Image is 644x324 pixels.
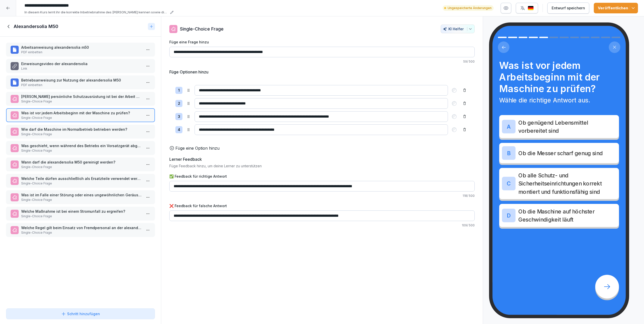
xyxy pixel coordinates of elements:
[547,3,589,14] button: Entwurf speichern
[21,45,142,50] p: Arbeitsanweisung alexandersolia m50
[6,308,155,319] button: Schritt hinzufügen
[169,69,208,75] h5: Füge Optionen hinzu
[61,311,100,316] div: Schritt hinzufügen
[21,181,142,186] p: Single-Choice Frage
[178,127,180,133] p: 4
[6,174,155,188] div: Welche Teile dürfen ausschließlich als Ersatzteile verwendet werden?Single-Choice Frage
[169,194,475,198] p: 118 / 500
[21,66,142,71] p: Link
[518,118,616,135] p: Ob genügend Lebensmittel vorbereitet sind
[6,125,155,139] div: Wie darf die Maschine im Normalbetrieb betrieben werden?Single-Choice Frage
[528,6,534,11] img: de.svg
[21,165,142,169] p: Single-Choice Frage
[21,94,142,99] p: [PERSON_NAME] persönliche Schutzausrüstung ist bei der Arbeit mit der alexandersolia M50 verpflic...
[6,59,155,73] div: Einweisungsvideo der alexandersoliaLink
[6,190,155,204] div: Was ist im Falle einer Störung oder eines ungewöhnlichen Geräusches zu tun?Single-Choice Frage
[499,96,619,105] p: Wähle die richtige Antwort aus.
[180,25,224,32] p: Single-Choice Frage
[507,124,511,130] p: A
[507,180,511,186] p: C
[507,212,511,219] p: D
[21,148,142,153] p: Single-Choice Frage
[178,114,180,120] p: 3
[169,156,202,162] h5: Lerner Feedback
[6,108,155,122] div: Was ist vor jedem Arbeitsbeginn mit der Maschine zu prüfen?Single-Choice Frage
[6,223,155,237] div: Welche Regel gilt beim Einsatz von Fremdpersonal an der alexandersolia M50?Single-Choice Frage
[21,225,142,230] p: Welche Regel gilt beim Einsatz von Fremdpersonal an der alexandersolia M50?
[21,50,142,55] p: PDF einbetten
[175,145,220,151] p: Füge eine Option hinzu
[21,176,142,181] p: Welche Teile dürfen ausschließlich als Ersatzteile verwendet werden?
[169,39,475,45] label: Füge eine Frage hinzu
[552,5,585,11] div: Entwurf speichern
[21,132,142,137] p: Single-Choice Frage
[21,99,142,104] p: Single-Choice Frage
[169,163,475,169] p: Füge Feedback hinzu, um deine Lerner zu unterstützen
[21,83,142,87] p: PDF einbetten
[21,61,142,66] p: Einweisungsvideo der alexandersolia
[21,110,142,116] p: Was ist vor jedem Arbeitsbeginn mit der Maschine zu prüfen?
[507,150,511,156] p: B
[598,5,634,11] div: Veröffentlichen
[21,230,142,235] p: Single-Choice Frage
[178,88,180,93] p: 1
[594,3,638,13] button: Veröffentlichen
[441,24,475,33] button: KI Helfer
[21,116,142,120] p: Single-Choice Frage
[169,174,475,179] label: ✅ Feedback für richtige Antwort
[518,207,616,224] p: Ob die Maschine auf höchster Geschwindigkeit läuft
[21,77,142,83] p: Betriebsanweisung zur Nutzung der alexandersolia M50
[6,157,155,171] div: Wann darf die alexandersolia M50 gereinigt werden?Single-Choice Frage
[169,223,475,228] p: 109 / 500
[21,143,142,148] p: Was geschieht, wenn während des Betriebs ein Vorsatzgerät abgenommen wird?
[14,23,58,30] h1: Alexandersolia M50
[6,141,155,155] div: Was geschieht, wenn während des Betriebs ein Vorsatzgerät abgenommen wird?Single-Choice Frage
[21,198,142,202] p: Single-Choice Frage
[169,59,475,64] p: 59 / 500
[21,192,142,198] p: Was ist im Falle einer Störung oder eines ungewöhnlichen Geräusches zu tun?
[178,101,180,106] p: 2
[518,149,616,157] p: Ob die Messer scharf genug sind
[6,92,155,106] div: [PERSON_NAME] persönliche Schutzausrüstung ist bei der Arbeit mit der alexandersolia M50 verpflic...
[518,171,616,196] p: Ob alle Schutz- und Sicherheitseinrichtungen korrekt montiert und funktionsfähig sind
[21,209,142,214] p: Welche Maßnahme ist bei einem Stromunfall zu ergreifen?
[448,6,492,10] p: Ungespeicherte Änderungen
[21,159,142,165] p: Wann darf die alexandersolia M50 gereinigt werden?
[6,207,155,221] div: Welche Maßnahme ist bei einem Stromunfall zu ergreifen?Single-Choice Frage
[21,127,142,132] p: Wie darf die Maschine im Normalbetrieb betrieben werden?
[6,75,155,89] div: Betriebsanweisung zur Nutzung der alexandersolia M50PDF einbetten
[443,27,472,31] div: KI Helfer
[21,214,142,219] p: Single-Choice Frage
[6,43,155,57] div: Arbeitsanweisung alexandersolia m50PDF einbetten
[24,10,169,15] p: In diesem Kurs lernt ihr die korrekte Inbetriebnahme des [PERSON_NAME] kennen sowie die verschied...
[499,60,619,94] h4: Was ist vor jedem Arbeitsbeginn mit der Maschine zu prüfen?
[169,203,475,208] label: ❌ Feedback für falsche Antwort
